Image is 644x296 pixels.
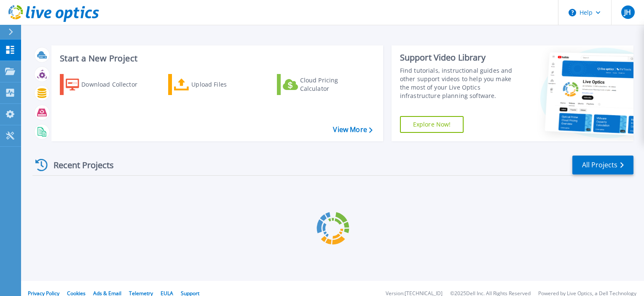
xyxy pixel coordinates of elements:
[624,9,631,16] span: JH
[191,76,259,93] div: Upload Files
[32,155,125,175] div: Recent Projects
[400,66,521,100] div: Find tutorials, instructional guides and other support videos to help you make the most of your L...
[81,76,149,93] div: Download Collector
[60,54,372,63] h3: Start a New Project
[572,156,633,174] a: All Projects
[60,74,154,95] a: Download Collector
[400,116,464,133] a: Explore Now!
[300,76,368,93] div: Cloud Pricing Calculator
[400,52,521,63] div: Support Video Library
[277,74,371,95] a: Cloud Pricing Calculator
[168,74,262,95] a: Upload Files
[333,126,372,134] a: View More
